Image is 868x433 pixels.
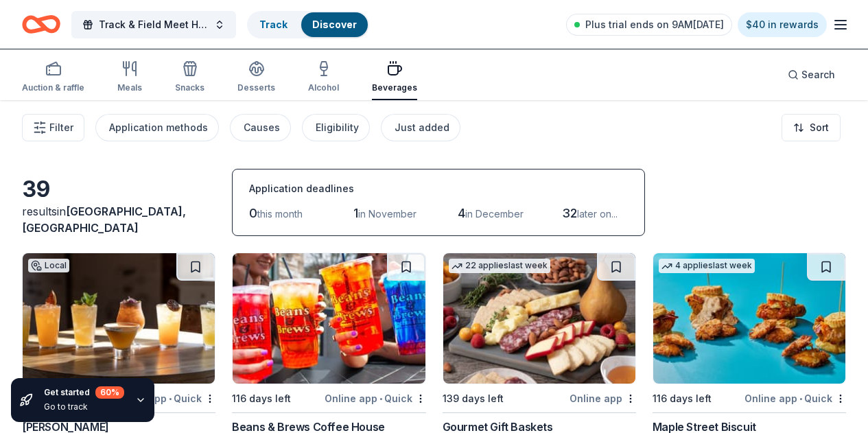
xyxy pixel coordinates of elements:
span: in December [465,208,524,220]
div: results [22,203,215,236]
img: Image for Gourmet Gift Baskets [443,253,635,384]
div: 60 % [95,386,124,399]
div: Alcohol [308,82,339,93]
div: Local [28,259,69,272]
span: later on... [577,208,618,220]
span: Track & Field Meet Hosting- Coaches Meals [99,16,209,33]
span: Filter [49,119,73,136]
img: Image for Axelrad [23,253,215,384]
span: Search [801,67,835,83]
button: Eligibility [302,114,370,141]
img: Image for Beans & Brews Coffee House [233,253,425,384]
div: Eligibility [316,119,359,136]
span: • [379,393,382,404]
div: Auction & raffle [22,82,84,93]
button: Desserts [237,55,275,100]
a: Plus trial ends on 9AM[DATE] [566,14,732,36]
button: Filter [22,114,84,141]
div: Get started [44,386,124,399]
span: 4 [458,206,465,220]
button: Search [777,61,846,89]
span: • [799,393,802,404]
button: Sort [782,114,841,141]
span: [GEOGRAPHIC_DATA], [GEOGRAPHIC_DATA] [22,204,186,235]
button: Auction & raffle [22,55,84,100]
a: Track [259,19,288,30]
div: Just added [395,119,449,136]
span: Plus trial ends on 9AM[DATE] [585,16,724,33]
div: Online app Quick [744,390,846,407]
span: this month [257,208,303,220]
div: 116 days left [653,390,712,407]
span: in [22,204,186,235]
div: Online app [570,390,636,407]
button: Causes [230,114,291,141]
span: 32 [562,206,577,220]
button: Snacks [175,55,204,100]
span: Sort [810,119,829,136]
img: Image for Maple Street Biscuit [653,253,845,384]
div: 4 applies last week [659,259,755,273]
div: 22 applies last week [449,259,550,273]
button: TrackDiscover [247,11,369,38]
button: Track & Field Meet Hosting- Coaches Meals [71,11,236,38]
button: Beverages [372,55,417,100]
div: Causes [244,119,280,136]
button: Alcohol [308,55,339,100]
div: Online app Quick [325,390,426,407]
button: Meals [117,55,142,100]
div: Snacks [175,82,204,93]
button: Just added [381,114,460,141]
button: Application methods [95,114,219,141]
div: 39 [22,176,215,203]
div: 116 days left [232,390,291,407]
span: in November [358,208,417,220]
div: Meals [117,82,142,93]
span: 0 [249,206,257,220]
span: 1 [353,206,358,220]
a: $40 in rewards [738,12,827,37]
a: Home [22,8,60,40]
div: Desserts [237,82,275,93]
a: Discover [312,19,357,30]
div: Beverages [372,82,417,93]
div: Application methods [109,119,208,136]
div: 139 days left [443,390,504,407]
div: Go to track [44,401,124,412]
div: Application deadlines [249,180,628,197]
